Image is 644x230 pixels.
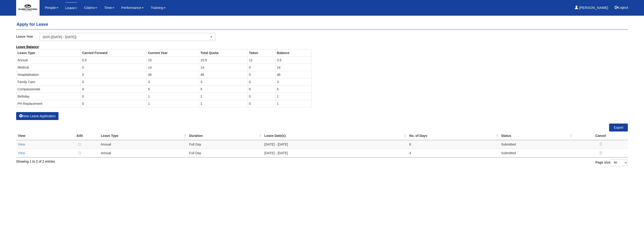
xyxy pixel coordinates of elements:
td: 1 [147,100,199,107]
td: 1 [199,93,248,100]
td: 12 [248,56,275,64]
td: 1 [199,100,248,107]
th: Total Quota [199,49,248,56]
td: 3 [147,78,199,85]
td: 46 [147,71,199,78]
th: Balance [276,49,311,56]
a: View [18,151,25,155]
button: 2025 ([DATE] - [DATE]) [40,33,215,41]
td: 3.5 [276,56,311,64]
td: 1 [147,93,199,100]
td: 15.5 [199,56,248,64]
td: 46 [276,71,311,78]
a: Time [104,2,114,13]
label: Page size [595,159,628,166]
div: 2025 ([DATE] - [DATE]) [43,35,209,39]
td: 1 [276,93,311,100]
td: Family Care [16,78,81,85]
td: 0 [81,78,147,85]
th: Leave Type : activate to sort column ascending [99,131,187,140]
td: 14 [276,64,311,71]
td: 3 [199,78,248,85]
td: Annual [16,56,81,64]
td: Full Day [187,149,262,157]
a: [PERSON_NAME] [575,2,608,13]
td: 0.5 [81,56,147,64]
th: No. of Days : activate to sort column ascending [407,131,499,140]
h4: Apply for Leave [16,20,628,29]
button: New Leave Application [16,112,59,120]
td: 8 [407,140,499,149]
a: Training [151,2,166,13]
select: Page size [610,159,628,166]
td: Hospitalisation [16,71,81,78]
td: Full Day [187,140,262,149]
td: 5 [276,85,311,93]
td: 0 [81,64,147,71]
td: [DATE] - [DATE] [263,140,407,149]
td: Medical [16,64,81,71]
td: Annual [99,140,187,149]
td: 5 [199,85,248,93]
td: 0 [248,78,275,85]
th: Taken [248,49,275,56]
td: 0 [81,100,147,107]
td: 0 [248,93,275,100]
a: View [18,142,25,146]
a: People [45,2,58,13]
td: 14 [147,64,199,71]
a: Claims [84,2,97,13]
td: 46 [199,71,248,78]
td: [DATE] - [DATE] [263,149,407,157]
td: 0 [248,100,275,107]
th: Carried Forward [81,49,147,56]
td: 5 [147,85,199,93]
td: 3 [276,78,311,85]
td: 1 [276,100,311,107]
th: Leave Date(s) : activate to sort column ascending [263,131,407,140]
td: 4 [407,149,499,157]
td: Submitted [499,140,573,149]
td: 0 [81,71,147,78]
td: 0 [248,64,275,71]
a: Leave [65,2,77,13]
button: Logout [611,2,631,13]
th: Current Year [147,49,199,56]
td: PH Replacement [16,100,81,107]
td: Compassionate [16,85,81,93]
td: 0 [248,85,275,93]
td: Submitted [499,149,573,157]
label: Leave Year [16,33,40,40]
td: 15 [147,56,199,64]
td: 0 [248,71,275,78]
td: 0 [81,85,147,93]
a: Performance [121,2,144,13]
th: Status : activate to sort column ascending [499,131,573,140]
th: Duration : activate to sort column ascending [187,131,262,140]
b: Leave Balance [16,45,39,49]
th: Cancel [573,131,628,140]
a: Export [609,124,628,131]
td: Birthday [16,93,81,100]
td: Annual [99,149,187,157]
th: Leave Type [16,49,81,56]
td: 0 [81,93,147,100]
th: View [16,131,61,140]
th: Edit [61,131,99,140]
td: 14 [199,64,248,71]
